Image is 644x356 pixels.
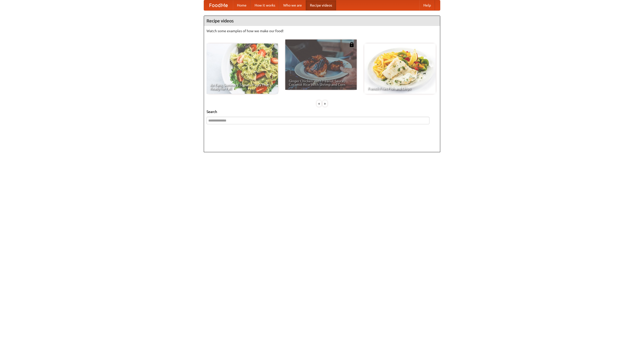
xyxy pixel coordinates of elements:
[317,100,321,107] div: «
[279,0,306,10] a: Who we are
[364,44,436,94] a: French Fries Fish and Chips
[207,28,437,33] p: Watch some examples of how we make our food!
[306,0,336,10] a: Recipe videos
[349,42,354,47] img: 483408.png
[368,87,432,90] span: French Fries Fish and Chips
[204,16,440,26] h4: Recipe videos
[233,0,251,10] a: Home
[419,0,435,10] a: Help
[323,100,327,107] div: »
[251,0,279,10] a: How it works
[207,44,278,94] a: An Easy, Summery Tomato Pasta That's Ready for Fall
[210,83,274,90] span: An Easy, Summery Tomato Pasta That's Ready for Fall
[207,109,437,114] h5: Search
[204,0,233,10] a: FoodMe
